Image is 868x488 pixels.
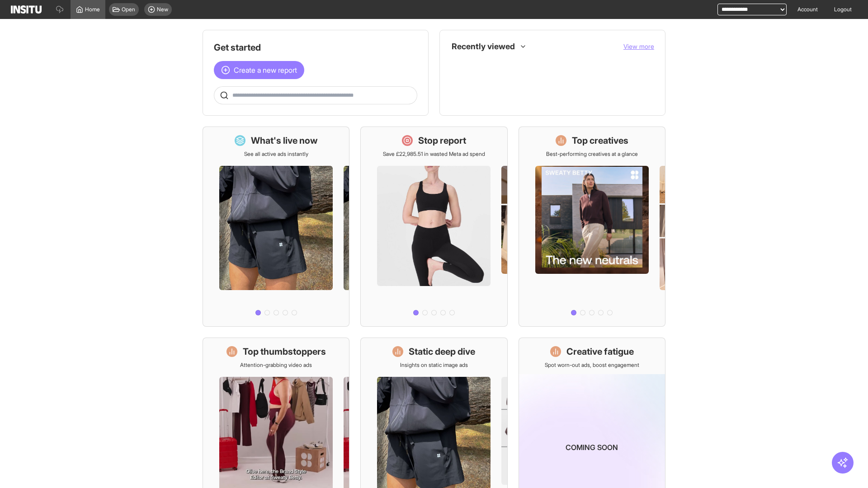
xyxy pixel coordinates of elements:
span: TikTok Ads [471,81,497,88]
a: What's live nowSee all active ads instantly [203,127,349,327]
h1: Get started [214,41,417,54]
div: Insights [454,59,465,70]
span: Open [122,6,135,13]
p: Attention-grabbing video ads [240,361,312,369]
span: Placements [471,61,499,68]
button: View more [623,42,654,51]
div: Insights [454,79,465,90]
p: See all active ads instantly [244,150,308,158]
h1: Top creatives [572,134,628,147]
span: New [157,6,168,13]
span: Placements [471,61,647,68]
a: Stop reportSave £22,985.51 in wasted Meta ad spend [360,127,507,327]
h1: Static deep dive [409,345,475,358]
span: Home [85,6,100,13]
h1: Stop report [418,134,466,147]
button: Create a new report [214,61,304,79]
img: Logo [11,5,42,14]
span: Create a new report [234,65,297,75]
a: Top creativesBest-performing creatives at a glance [519,127,665,327]
span: TikTok Ads [471,81,647,88]
h1: Top thumbstoppers [243,345,326,358]
span: View more [623,42,654,50]
p: Save £22,985.51 in wasted Meta ad spend [383,150,485,158]
p: Best-performing creatives at a glance [546,150,638,158]
h1: What's live now [251,134,318,147]
p: Insights on static image ads [400,361,468,369]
